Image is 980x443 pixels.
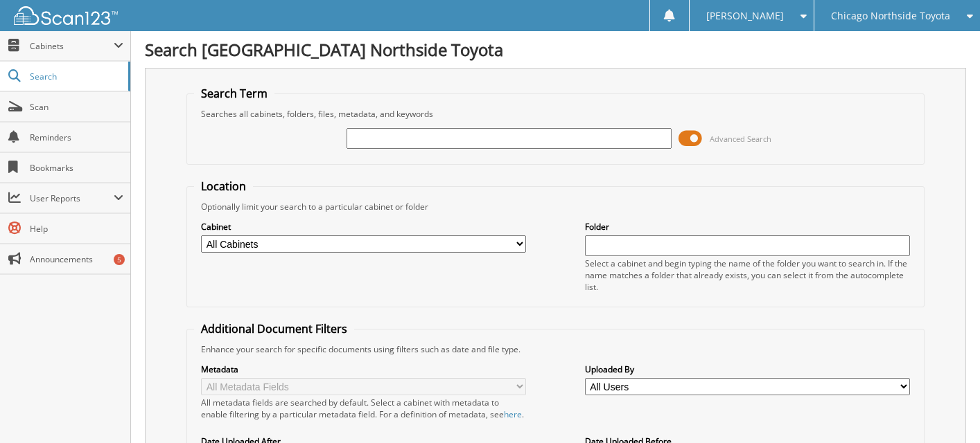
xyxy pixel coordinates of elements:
span: User Reports [30,192,114,204]
div: All metadata fields are searched by default. Select a cabinet with metadata to enable filtering b... [201,397,526,420]
label: Uploaded By [585,363,910,375]
label: Folder [585,221,910,233]
span: Chicago Northside Toyota [831,12,950,20]
span: Advanced Search [710,134,771,144]
a: here [504,408,522,420]
div: Select a cabinet and begin typing the name of the folder you want to search in. If the name match... [585,257,910,293]
h1: Search [GEOGRAPHIC_DATA] Northside Toyota [145,38,966,61]
img: scan123-logo-white.svg [14,6,118,25]
div: 5 [114,254,125,265]
div: Enhance your search for specific documents using filters such as date and file type. [194,343,917,355]
legend: Additional Document Filters [194,321,354,336]
legend: Search Term [194,86,274,101]
div: Searches all cabinets, folders, files, metadata, and keywords [194,108,917,120]
iframe: Chat Widget [911,377,980,443]
div: Optionally limit your search to a particular cabinet or folder [194,201,917,213]
span: Help [30,223,123,235]
span: [PERSON_NAME] [706,12,784,20]
span: Bookmarks [30,162,123,174]
span: Reminders [30,132,123,143]
span: Cabinets [30,40,114,52]
span: Search [30,71,121,82]
span: Announcements [30,253,123,265]
label: Cabinet [201,221,526,233]
legend: Location [194,179,253,194]
span: Scan [30,101,123,113]
label: Metadata [201,363,526,375]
